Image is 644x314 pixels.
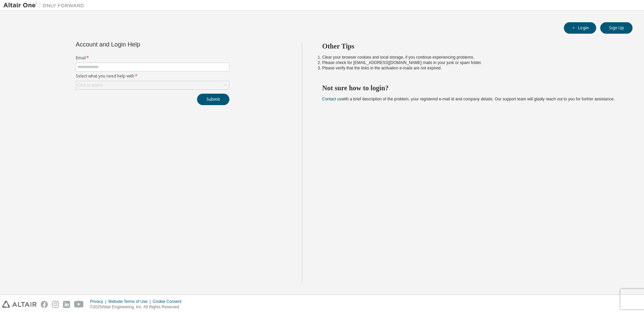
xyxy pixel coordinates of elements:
a: Contact us [322,97,342,101]
label: Select what you need help with [76,73,229,79]
button: Login [564,22,596,34]
div: Click to select [76,81,229,89]
img: facebook.svg [41,301,48,308]
h2: Other Tips [322,42,621,51]
div: Privacy [90,299,108,304]
li: Clear your browser cookies and local storage, if you continue experiencing problems. [322,55,621,60]
li: Please check for [EMAIL_ADDRESS][DOMAIN_NAME] mails in your junk or spam folder. [322,60,621,65]
img: linkedin.svg [63,301,70,308]
li: Please verify that the links in the activation e-mails are not expired. [322,65,621,71]
div: Cookie Consent [153,299,185,304]
div: Click to select [77,83,102,88]
p: © 2025 Altair Engineering, Inc. All Rights Reserved. [90,304,186,310]
div: Website Terms of Use [108,299,153,304]
label: Email [76,55,229,61]
img: instagram.svg [52,301,59,308]
h2: Not sure how to login? [322,84,621,92]
div: Account and Login Help [76,42,199,47]
img: Altair One [3,2,88,9]
button: Sign Up [600,22,633,34]
img: altair_logo.svg [2,301,37,308]
img: youtube.svg [74,301,84,308]
span: with a brief description of the problem, your registered e-mail id and company details. Our suppo... [322,97,615,101]
button: Submit [197,94,229,105]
